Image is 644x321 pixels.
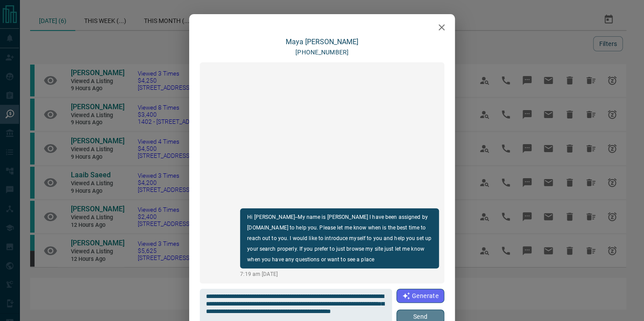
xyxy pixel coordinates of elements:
p: [PHONE_NUMBER] [295,48,349,57]
a: Maya [PERSON_NAME] [286,38,358,46]
p: 7:19 am [DATE] [240,270,439,278]
p: Hi [PERSON_NAME]--My name is [PERSON_NAME] I have been assigned by [DOMAIN_NAME] to help you. Ple... [247,212,432,265]
button: Generate [396,289,444,303]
